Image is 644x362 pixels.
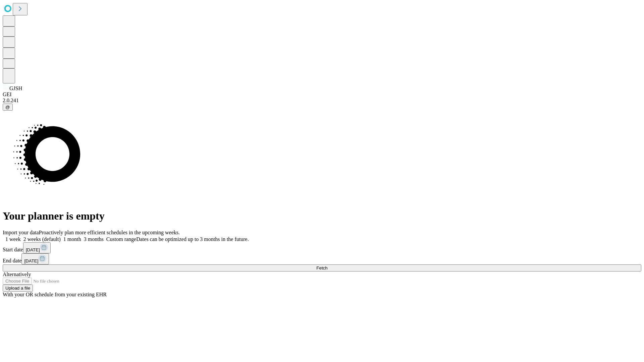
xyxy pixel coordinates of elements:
span: Proactively plan more efficient schedules in the upcoming weeks. [39,230,180,235]
div: 2.0.241 [3,98,641,104]
span: 3 months [84,236,104,242]
span: 1 week [5,236,21,242]
span: Dates can be optimized up to 3 months in the future. [136,236,249,242]
button: @ [3,104,13,111]
span: 1 month [63,236,81,242]
span: With your OR schedule from your existing EHR [3,292,107,297]
button: Upload a file [3,285,33,292]
div: GEI [3,92,641,98]
button: Fetch [3,264,641,271]
span: 2 weeks (default) [23,236,61,242]
span: GJSH [9,85,22,91]
h1: Your planner is empty [3,210,641,222]
button: [DATE] [23,242,51,253]
span: Alternatively [3,271,31,277]
div: End date [3,253,641,264]
button: [DATE] [21,253,49,264]
div: Start date [3,242,641,253]
span: [DATE] [24,258,38,263]
span: Custom range [106,236,136,242]
span: [DATE] [26,247,40,252]
span: @ [5,105,10,110]
span: Fetch [316,265,327,270]
span: Import your data [3,230,39,235]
